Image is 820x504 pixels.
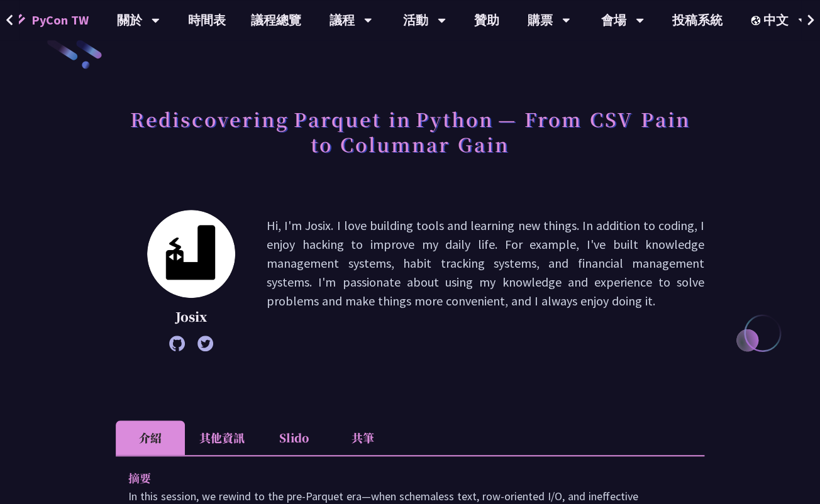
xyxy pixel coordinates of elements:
[328,420,397,455] li: 共筆
[147,210,235,298] img: Josix
[185,420,259,455] li: 其他資訊
[116,420,185,455] li: 介紹
[259,420,328,455] li: Slido
[31,11,89,30] span: PyCon TW
[128,469,667,487] p: 摘要
[267,216,704,345] p: Hi, I'm Josix. I love building tools and learning new things. In addition to coding, I enjoy hack...
[116,100,704,163] h1: Rediscovering Parquet in Python — From CSV Pain to Columnar Gain
[751,16,763,25] img: Locale Icon
[147,307,235,326] p: Josix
